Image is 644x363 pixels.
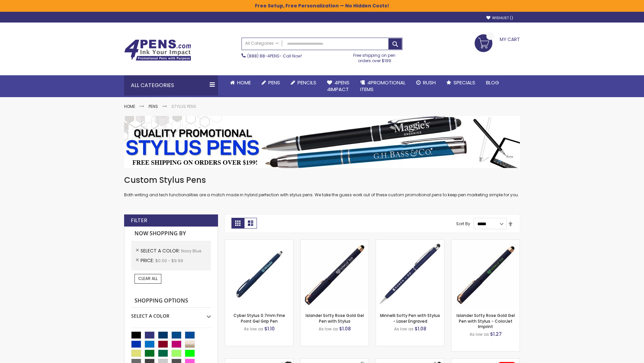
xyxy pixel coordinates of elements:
a: Blog [481,75,504,90]
span: Home [237,79,251,86]
span: 4PROMOTIONAL ITEMS [360,79,406,93]
span: Blog [486,79,499,86]
a: Minnelli Softy Pen with Stylus - Laser Engraved-Navy Blue [376,239,444,245]
span: Pencils [298,79,316,86]
span: $1.27 [490,331,502,337]
span: Price [141,257,155,264]
span: As low as [470,331,489,337]
strong: Now Shopping by [131,227,211,241]
span: As low as [394,326,414,332]
span: 4Pens 4impact [327,79,350,93]
div: Select A Color [131,308,211,319]
span: Clear All [138,276,158,281]
span: $1.08 [339,325,351,332]
img: Islander Softy Rose Gold Gel Pen with Stylus-Navy Blue [301,240,369,308]
div: Both writing and tech functionalities are a match made in hybrid perfection with stylus pens. We ... [124,175,520,198]
a: Pencils [285,75,322,90]
label: Sort By [456,221,470,227]
div: All Categories [124,75,218,95]
img: Minnelli Softy Pen with Stylus - Laser Engraved-Navy Blue [376,240,444,308]
a: 4Pens4impact [322,75,355,97]
span: $1.08 [415,325,426,332]
a: Islander Softy Rose Gold Gel Pen with Stylus - ColorJet Imprint [457,313,515,329]
span: Navy Blue [181,248,201,254]
img: 4Pens Custom Pens and Promotional Products [124,39,191,61]
span: $1.10 [264,325,275,332]
a: Pens [256,75,285,90]
a: Specials [441,75,481,90]
a: Home [124,104,135,109]
a: Islander Softy Rose Gold Gel Pen with Stylus - ColorJet Imprint-Navy Blue [451,239,520,245]
span: $0.00 - $9.99 [155,258,183,264]
span: All Categories [245,41,279,46]
span: Select A Color [141,247,181,254]
a: Cyber Stylus 0.7mm Fine Point Gel Grip Pen-Navy Blue [225,239,293,245]
span: As low as [244,326,263,332]
a: Home [225,75,256,90]
a: Clear All [135,274,161,283]
a: Islander Softy Rose Gold Gel Pen with Stylus-Navy Blue [301,239,369,245]
img: Islander Softy Rose Gold Gel Pen with Stylus - ColorJet Imprint-Navy Blue [451,240,520,308]
span: Rush [423,79,436,86]
strong: Filter [131,217,147,224]
a: Cyber Stylus 0.7mm Fine Point Gel Grip Pen [233,313,285,324]
strong: Grid [231,218,244,229]
a: (888) 88-4PENS [247,53,279,59]
span: - Call Now! [247,53,302,59]
img: Stylus Pens [124,116,520,168]
strong: Shopping Options [131,294,211,308]
div: Free shipping on pen orders over $199 [346,50,403,64]
span: Specials [453,79,475,86]
a: 4PROMOTIONALITEMS [355,75,411,97]
strong: Stylus Pens [171,104,196,109]
a: Minnelli Softy Pen with Stylus - Laser Engraved [380,313,440,324]
img: Cyber Stylus 0.7mm Fine Point Gel Grip Pen-Navy Blue [225,240,293,308]
span: As low as [319,326,338,332]
a: Islander Softy Rose Gold Gel Pen with Stylus [306,313,364,324]
h1: Custom Stylus Pens [124,175,520,186]
a: All Categories [242,38,282,49]
a: Rush [411,75,441,90]
a: Wishlist [486,15,513,21]
a: Pens [149,104,158,109]
span: Pens [268,79,280,86]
